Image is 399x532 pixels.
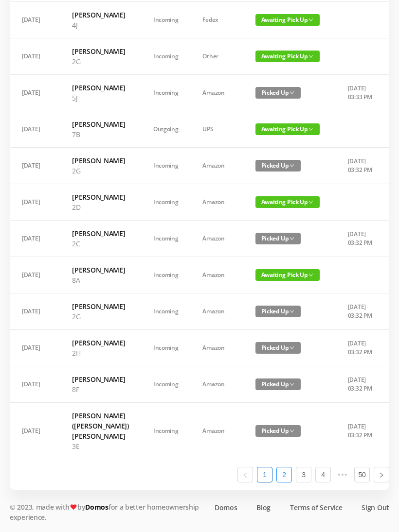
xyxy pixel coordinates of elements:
[354,467,370,482] li: 50
[336,75,387,111] td: [DATE] 03:33 PM
[277,467,291,482] a: 2
[256,502,271,513] a: Blog
[190,293,243,330] td: Amazon
[255,306,301,317] span: Picked Up
[72,265,129,275] h6: [PERSON_NAME]
[72,119,129,129] h6: [PERSON_NAME]
[72,93,129,103] p: 5J
[290,309,294,314] i: icon: down
[255,51,320,62] span: Awaiting Pick Up
[72,441,129,451] p: 3E
[72,83,129,93] h6: [PERSON_NAME]
[255,233,301,244] span: Picked Up
[242,472,248,478] i: icon: left
[190,148,243,184] td: Amazon
[276,467,292,482] li: 2
[190,257,243,293] td: Amazon
[190,184,243,221] td: Amazon
[141,403,191,459] td: Incoming
[10,403,60,459] td: [DATE]
[255,342,301,354] span: Picked Up
[379,472,384,478] i: icon: right
[10,75,60,111] td: [DATE]
[72,20,129,30] p: 4J
[72,10,129,20] h6: [PERSON_NAME]
[290,236,294,241] i: icon: down
[336,293,387,330] td: [DATE] 03:32 PM
[72,374,129,384] h6: [PERSON_NAME]
[72,338,129,348] h6: [PERSON_NAME]
[308,54,313,59] i: icon: down
[190,330,243,366] td: Amazon
[10,293,60,330] td: [DATE]
[255,14,320,26] span: Awaiting Pick Up
[190,366,243,403] td: Amazon
[296,467,311,482] li: 3
[85,502,109,512] a: Domos
[255,269,320,281] span: Awaiting Pick Up
[141,184,191,221] td: Incoming
[308,273,313,277] i: icon: down
[72,348,129,358] p: 2H
[10,221,60,257] td: [DATE]
[72,202,129,212] p: 2D
[141,111,191,148] td: Outgoing
[10,366,60,403] td: [DATE]
[290,163,294,168] i: icon: down
[141,2,191,38] td: Incoming
[141,148,191,184] td: Incoming
[141,330,191,366] td: Incoming
[290,429,294,433] i: icon: down
[290,382,294,387] i: icon: down
[10,111,60,148] td: [DATE]
[190,75,243,111] td: Amazon
[374,467,389,482] li: Next Page
[255,123,320,135] span: Awaiting Pick Up
[336,403,387,459] td: [DATE] 03:32 PM
[215,502,237,513] a: Domos
[290,502,342,513] a: Terms of Service
[336,148,387,184] td: [DATE] 03:32 PM
[315,467,331,482] li: 4
[72,228,129,239] h6: [PERSON_NAME]
[72,129,129,139] p: 7B
[255,160,301,172] span: Picked Up
[72,275,129,285] p: 8A
[10,502,204,522] p: © 2023, made with by for a better homeownership experience.
[141,221,191,257] td: Incoming
[336,221,387,257] td: [DATE] 03:32 PM
[336,366,387,403] td: [DATE] 03:32 PM
[10,330,60,366] td: [DATE]
[72,166,129,176] p: 2G
[255,87,301,99] span: Picked Up
[308,127,313,132] i: icon: down
[141,38,191,75] td: Incoming
[72,155,129,166] h6: [PERSON_NAME]
[10,257,60,293] td: [DATE]
[72,411,129,441] h6: [PERSON_NAME] ([PERSON_NAME]) [PERSON_NAME]
[257,467,272,482] li: 1
[308,200,313,205] i: icon: down
[336,330,387,366] td: [DATE] 03:32 PM
[10,38,60,75] td: [DATE]
[141,75,191,111] td: Incoming
[10,184,60,221] td: [DATE]
[290,90,294,95] i: icon: down
[237,467,253,482] li: Previous Page
[141,366,191,403] td: Incoming
[10,2,60,38] td: [DATE]
[362,502,389,513] a: Sign Out
[255,196,320,208] span: Awaiting Pick Up
[72,301,129,311] h6: [PERSON_NAME]
[72,56,129,67] p: 2G
[290,345,294,350] i: icon: down
[10,148,60,184] td: [DATE]
[355,467,369,482] a: 50
[255,425,301,437] span: Picked Up
[190,221,243,257] td: Amazon
[190,2,243,38] td: Fedex
[335,467,350,482] span: •••
[190,38,243,75] td: Other
[335,467,350,482] li: Next 5 Pages
[296,467,311,482] a: 3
